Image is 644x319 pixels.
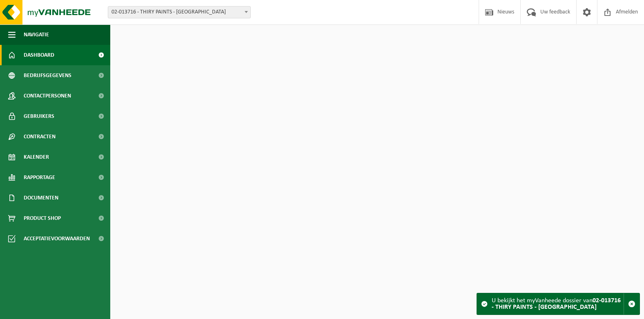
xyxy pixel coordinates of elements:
span: Navigatie [24,24,49,45]
span: Kalender [24,147,49,167]
span: Dashboard [24,45,54,65]
span: Gebruikers [24,106,54,126]
span: 02-013716 - THIRY PAINTS - BRUGGE [108,7,250,18]
span: Contactpersonen [24,86,71,106]
div: U bekijkt het myVanheede dossier van [492,293,624,315]
span: Rapportage [24,167,55,188]
span: 02-013716 - THIRY PAINTS - BRUGGE [108,6,251,18]
strong: 02-013716 - THIRY PAINTS - [GEOGRAPHIC_DATA] [492,297,621,310]
span: Product Shop [24,208,61,228]
span: Acceptatievoorwaarden [24,228,90,249]
span: Bedrijfsgegevens [24,65,71,86]
span: Documenten [24,188,58,208]
span: Contracten [24,126,56,147]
